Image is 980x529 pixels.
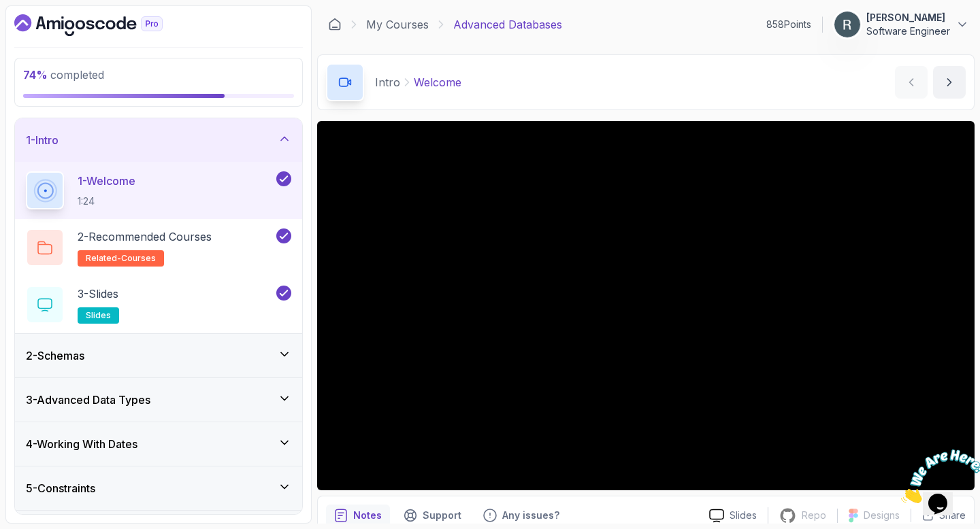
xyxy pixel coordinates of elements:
[23,68,48,82] span: 74 %
[395,505,470,526] button: Support button
[502,509,559,522] p: Any issues?
[78,286,118,302] p: 3 - Slides
[326,505,390,526] button: notes button
[834,12,860,37] img: user profile image
[15,334,302,377] button: 2-Schemas
[375,74,400,90] p: Intro
[26,480,95,496] h3: 5 - Constraints
[26,286,291,324] button: 3-Slidesslides
[86,310,111,321] span: slides
[896,444,980,509] iframe: chat widget
[766,18,811,31] p: 858 Points
[366,16,429,33] a: My Courses
[86,253,156,264] span: related-courses
[834,11,969,38] button: user profile image[PERSON_NAME]Software Engineer
[317,121,975,490] iframe: 1 - Hi
[802,509,826,522] p: Repo
[730,509,757,522] p: Slides
[14,14,194,36] a: Dashboard
[933,66,966,99] button: next content
[26,436,137,452] h3: 4 - Working With Dates
[5,5,90,59] img: Chat attention grabber
[911,509,966,522] button: Share
[26,347,84,364] h3: 2 - Schemas
[78,228,212,245] p: 2 - Recommended Courses
[866,24,950,38] p: Software Engineer
[475,505,568,526] button: Feedback button
[423,509,461,522] p: Support
[78,173,135,189] p: 1 - Welcome
[26,228,291,267] button: 2-Recommended Coursesrelated-courses
[26,132,59,148] h3: 1 - Intro
[453,16,562,33] p: Advanced Databases
[78,194,135,208] p: 1:24
[26,171,291,209] button: 1-Welcome1:24
[698,509,768,523] a: Slides
[15,118,302,162] button: 1-Intro
[26,392,150,408] h3: 3 - Advanced Data Types
[414,74,461,90] p: Welcome
[866,11,950,24] p: [PERSON_NAME]
[15,422,302,466] button: 4-Working With Dates
[23,68,104,82] span: completed
[15,466,302,510] button: 5-Constraints
[328,18,342,31] a: Dashboard
[15,378,302,422] button: 3-Advanced Data Types
[939,509,966,522] p: Share
[353,509,382,522] p: Notes
[864,509,900,522] p: Designs
[895,66,928,99] button: previous content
